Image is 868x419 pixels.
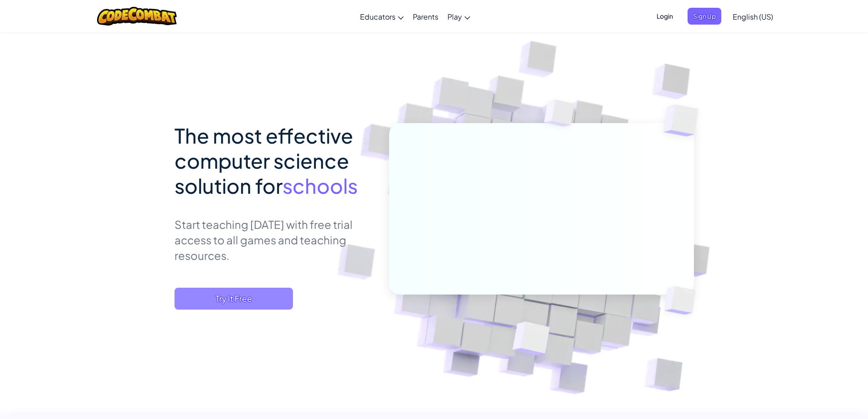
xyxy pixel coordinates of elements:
img: Overlap cubes [527,82,592,150]
img: Overlap cubes [490,302,571,378]
span: Play [447,12,462,21]
span: The most effective computer science solution for [175,123,353,198]
button: Sign Up [688,8,721,25]
a: Educators [355,4,408,29]
img: Overlap cubes [645,82,724,159]
p: Start teaching [DATE] with free trial access to all games and teaching resources. [175,217,375,263]
span: English (US) [733,12,773,21]
img: CodeCombat logo [97,7,177,26]
a: English (US) [728,4,778,29]
a: Play [443,4,475,29]
button: Login [651,8,678,25]
button: Try It Free [175,288,293,310]
span: Educators [360,12,395,21]
img: Overlap cubes [649,267,717,334]
a: Parents [408,4,443,29]
span: schools [282,173,358,198]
